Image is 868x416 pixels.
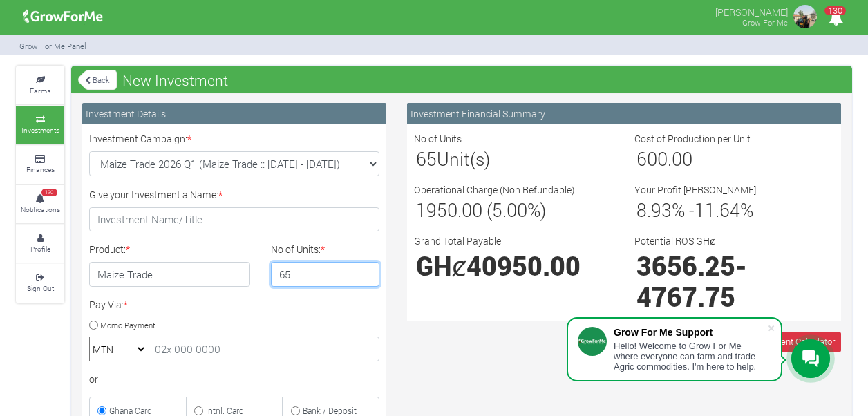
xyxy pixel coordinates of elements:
input: 02x 000 0000 [147,337,379,361]
span: 1950.00 (5.00%) [416,198,546,222]
small: Momo Payment [100,319,155,330]
input: Intnl. Card [194,406,203,415]
label: Potential ROS GHȼ [634,234,715,248]
span: 65 [416,146,437,171]
span: 11.64 [695,198,740,222]
label: Your Profit [PERSON_NAME] [634,182,756,197]
span: 600.00 [636,146,692,171]
h1: - [636,250,832,312]
h4: Maize Trade [89,262,250,287]
small: Intnl. Card [206,405,244,416]
span: 130 [41,189,57,197]
span: 4767.75 [636,280,735,314]
h3: Unit(s) [416,148,612,170]
a: Back [78,68,117,91]
a: Investments [16,106,64,144]
span: 40950.00 [466,249,581,283]
div: or [89,372,379,386]
i: Notifications [822,3,849,34]
label: Give your Investment a Name: [89,187,223,202]
p: [PERSON_NAME] [715,3,788,19]
a: Sign Out [16,264,64,302]
a: Farms [16,66,64,104]
input: Investment Name/Title [89,207,379,232]
a: Finances [16,146,64,184]
span: 8.93 [636,198,672,222]
span: 130 [824,6,846,15]
h1: GHȼ [416,250,612,281]
small: Finances [26,164,55,174]
div: Investment Details [82,103,386,124]
div: Hello! Welcome to Grow For Me where everyone can farm and trade Agric commodities. I'm here to help. [614,341,767,372]
small: Investments [21,125,59,135]
label: Pay Via: [89,297,128,312]
a: Profile [16,225,64,263]
input: Ghana Card [97,406,106,415]
a: 130 [822,13,849,26]
span: New Investment [119,66,232,94]
div: Grow For Me Support [614,327,767,338]
img: growforme image [791,3,819,30]
img: growforme image [19,3,108,30]
h3: % - % [636,199,832,221]
small: Bank / Deposit [303,405,357,416]
label: No of Units: [271,242,325,256]
label: Operational Charge (Non Refundable) [414,182,575,197]
small: Grow For Me [742,17,788,28]
div: Investment Financial Summary [407,103,841,124]
small: Ghana Card [109,405,152,416]
label: Grand Total Payable [414,234,501,248]
label: Investment Campaign: [89,131,191,146]
input: Momo Payment [89,321,98,330]
label: Cost of Production per Unit [634,131,751,146]
small: Notifications [21,205,60,214]
label: Product: [89,242,130,256]
a: 130 Notifications [16,185,64,223]
input: Bank / Deposit [291,406,300,415]
small: Grow For Me Panel [19,41,86,51]
small: Farms [30,86,50,95]
small: Sign Out [27,283,54,293]
span: 3656.25 [636,249,735,283]
small: Profile [30,244,50,254]
label: No of Units [414,131,462,146]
